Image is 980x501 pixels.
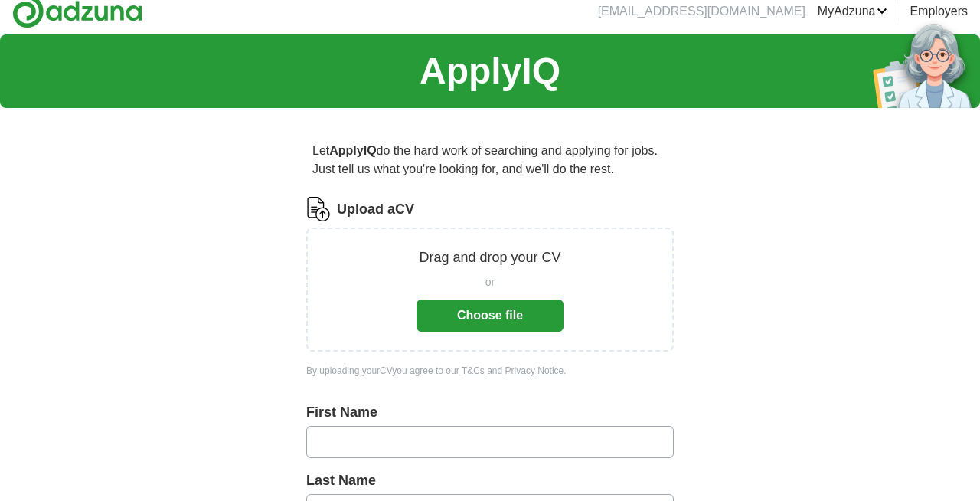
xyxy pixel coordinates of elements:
div: By uploading your CV you agree to our and . [306,364,674,378]
p: Let do the hard work of searching and applying for jobs. Just tell us what you're looking for, an... [306,136,674,185]
a: T&Cs [462,365,485,376]
strong: ApplyIQ [329,144,376,157]
a: MyAdzuna [818,2,888,21]
label: First Name [306,402,674,423]
p: Drag and drop your CV [419,247,560,268]
h1: ApplyIQ [420,44,560,99]
button: Choose file [416,300,563,332]
label: Upload a CV [337,199,414,220]
img: CV Icon [306,197,331,221]
li: [EMAIL_ADDRESS][DOMAIN_NAME] [598,2,805,21]
a: Employers [910,2,968,21]
label: Last Name [306,470,674,491]
span: or [485,274,495,290]
a: Privacy Notice [505,365,564,376]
